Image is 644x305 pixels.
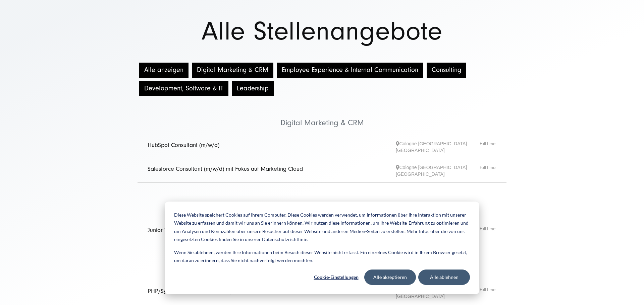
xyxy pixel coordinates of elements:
[138,183,506,220] li: Employee Experience & Internal Communication
[139,63,189,78] button: Alle anzeigen
[364,270,416,285] button: Alle akzeptieren
[192,63,273,78] button: Digital Marketing & CRM
[277,63,423,78] button: Employee Experience & Internal Communication
[232,81,274,96] button: Leadership
[396,164,480,177] span: Cologne [GEOGRAPHIC_DATA] [GEOGRAPHIC_DATA]
[148,227,234,234] a: Junior Technical Intranet Manager
[165,202,479,294] div: Cookie banner
[480,225,496,239] span: Full-time
[396,140,480,154] span: Cologne [GEOGRAPHIC_DATA] [GEOGRAPHIC_DATA]
[80,19,563,44] h1: Alle Stellenangebote
[138,244,506,282] li: Development, Software & IT
[148,165,303,172] a: Salesforce Consultant (m/w/d) mit Fokus auf Marketing Cloud
[138,98,506,135] li: Digital Marketing & CRM
[480,140,496,154] span: Full-time
[310,270,362,285] button: Cookie-Einstellungen
[148,142,219,149] a: HubSpot Consultant (m/w/d)
[174,248,470,265] p: Wenn Sie ablehnen, werden Ihre Informationen beim Besuch dieser Website nicht erfasst. Ein einzel...
[418,270,470,285] button: Alle ablehnen
[148,288,294,295] a: PHP/Symfony Developer (m/w/d) mit Fokus auf Shopware
[139,81,228,96] button: Development, Software & IT
[480,164,496,177] span: Full-time
[427,63,466,78] button: Consulting
[174,211,470,244] p: Diese Website speichert Cookies auf Ihrem Computer. Diese Cookies werden verwendet, um Informatio...
[480,286,496,300] span: Full-time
